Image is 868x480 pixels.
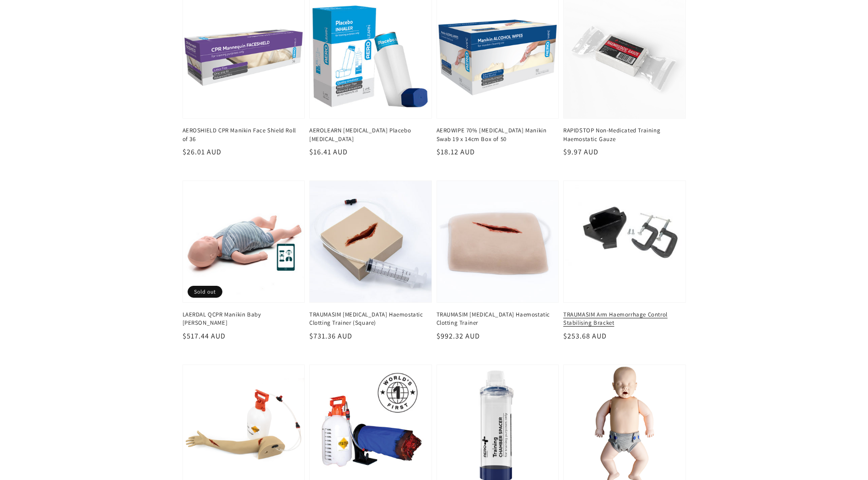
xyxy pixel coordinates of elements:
a: TRAUMASIM [MEDICAL_DATA] Haemostatic Clotting Trainer (Square) [309,311,426,327]
a: AEROLEARN [MEDICAL_DATA] Placebo [MEDICAL_DATA] [309,126,426,143]
a: AEROWIPE 70% [MEDICAL_DATA] Manikin Swab 19 x 14cm Box of 50 [437,126,554,143]
a: AEROSHIELD CPR Manikin Face Shield Roll of 36 [183,126,300,143]
a: RAPIDSTOP Non-Medicated Training Haemostatic Gauze [563,126,680,143]
a: TRAUMASIM [MEDICAL_DATA] Haemostatic Clotting Trainer [437,311,554,327]
a: LAERDAL QCPR Manikin Baby [PERSON_NAME] [183,311,300,327]
a: TRAUMASIM Arm Haemorrhage Control Stabilising Bracket [563,311,680,327]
